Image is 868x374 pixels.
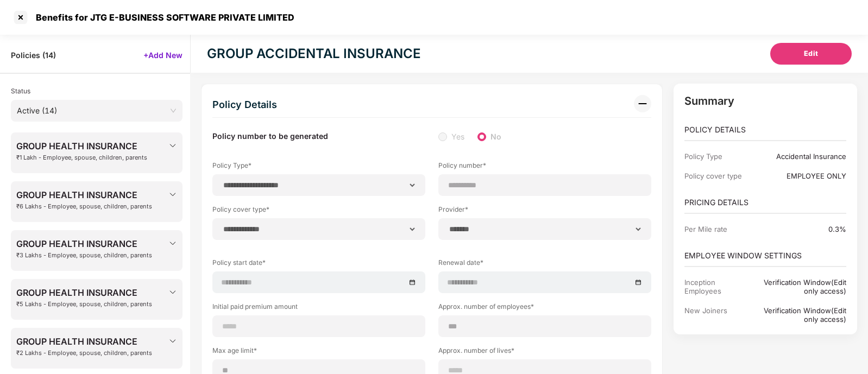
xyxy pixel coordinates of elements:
div: Per Mile rate [684,225,752,233]
label: Policy number to be generated [212,131,328,143]
p: EMPLOYEE WINDOW SETTINGS [684,250,846,262]
span: ₹6 Lakhs - Employee, spouse, children, parents [16,203,152,210]
p: PRICING DETAILS [684,196,846,208]
label: Provider* [438,205,651,218]
span: Edit [804,48,819,59]
div: Verification Window(Edit only access) [752,278,846,295]
span: GROUP HEALTH INSURANCE [16,141,147,151]
label: Max age limit* [212,346,425,359]
p: Summary [684,94,846,107]
label: Policy Type* [212,161,425,174]
span: GROUP HEALTH INSURANCE [16,190,152,200]
span: ₹5 Lakhs - Employee, spouse, children, parents [16,301,152,308]
div: Benefits for JTG E-BUSINESS SOFTWARE PRIVATE LIMITED [29,12,294,23]
span: Status [11,87,30,95]
span: Active (14) [17,103,177,119]
img: svg+xml;base64,PHN2ZyBpZD0iRHJvcGRvd24tMzJ4MzIiIHhtbG5zPSJodHRwOi8vd3d3LnczLm9yZy8yMDAwL3N2ZyIgd2... [168,239,177,248]
label: Policy cover type* [212,205,425,218]
img: svg+xml;base64,PHN2ZyBpZD0iRHJvcGRvd24tMzJ4MzIiIHhtbG5zPSJodHRwOi8vd3d3LnczLm9yZy8yMDAwL3N2ZyIgd2... [168,288,177,296]
span: No [486,131,506,143]
span: Yes [447,131,469,143]
span: +Add New [143,50,183,60]
span: ₹2 Lakhs - Employee, spouse, children, parents [16,350,152,357]
div: Policy Type [684,152,752,161]
label: Policy start date* [212,258,425,271]
button: Edit [770,43,852,65]
div: New Joiners [684,306,752,324]
label: Approx. number of lives* [438,346,651,359]
div: EMPLOYEE ONLY [752,172,846,180]
span: Policies ( 14 ) [11,50,56,60]
label: Initial paid premium amount [212,302,425,315]
label: Approx. number of employees* [438,302,651,315]
div: 0.3% [752,225,846,233]
label: Renewal date* [438,258,651,271]
img: svg+xml;base64,PHN2ZyBpZD0iRHJvcGRvd24tMzJ4MzIiIHhtbG5zPSJodHRwOi8vd3d3LnczLm9yZy8yMDAwL3N2ZyIgd2... [168,337,177,345]
img: svg+xml;base64,PHN2ZyBpZD0iRHJvcGRvd24tMzJ4MzIiIHhtbG5zPSJodHRwOi8vd3d3LnczLm9yZy8yMDAwL3N2ZyIgd2... [168,190,177,199]
img: svg+xml;base64,PHN2ZyBpZD0iRHJvcGRvd24tMzJ4MzIiIHhtbG5zPSJodHRwOi8vd3d3LnczLm9yZy8yMDAwL3N2ZyIgd2... [168,141,177,150]
span: ₹1 Lakh - Employee, spouse, children, parents [16,154,147,161]
span: GROUP HEALTH INSURANCE [16,288,152,297]
span: ₹3 Lakhs - Employee, spouse, children, parents [16,252,152,259]
div: Verification Window(Edit only access) [752,306,846,324]
div: Policy Details [212,95,277,115]
p: POLICY DETAILS [684,124,846,136]
img: svg+xml;base64,PHN2ZyB3aWR0aD0iMzIiIGhlaWdodD0iMzIiIHZpZXdCb3g9IjAgMCAzMiAzMiIgZmlsbD0ibm9uZSIgeG... [634,95,651,112]
span: GROUP HEALTH INSURANCE [16,239,152,249]
div: Inception Employees [684,278,752,295]
div: Policy cover type [684,172,752,180]
div: GROUP ACCIDENTAL INSURANCE [207,44,421,64]
label: Policy number* [438,161,651,174]
div: Accidental Insurance [752,152,846,161]
span: GROUP HEALTH INSURANCE [16,337,152,346]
